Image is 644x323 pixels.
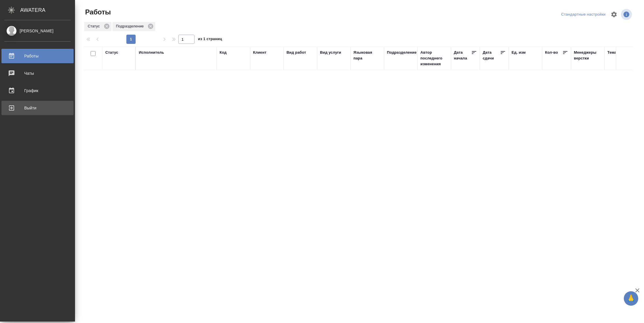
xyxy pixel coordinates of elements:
[607,8,621,21] span: Настроить таблицу
[420,50,448,67] div: Автор последнего изменения
[253,50,266,55] div: Клиент
[624,291,638,306] button: 🙏
[198,36,222,44] span: из 1 страниц
[574,50,602,61] div: Менеджеры верстки
[483,50,500,61] div: Дата сдачи
[4,69,71,78] div: Чаты
[454,50,471,61] div: Дата начала
[220,50,226,55] div: Код
[113,22,155,31] div: Подразделение
[4,104,71,112] div: Выйти
[1,83,74,98] a: График
[512,50,526,55] div: Ед. изм
[88,23,102,29] p: Статус
[607,50,625,55] div: Тематика
[84,8,111,17] span: Работы
[320,50,341,55] div: Вид услуги
[4,52,71,60] div: Работы
[621,9,633,20] span: Посмотреть информацию
[287,50,306,55] div: Вид работ
[4,28,71,34] div: [PERSON_NAME]
[84,22,111,31] div: Статус
[387,50,417,55] div: Подразделение
[1,49,74,63] a: Работы
[20,4,75,16] div: AWATERA
[1,66,74,81] a: Чаты
[4,86,71,95] div: График
[560,10,607,19] div: split button
[139,50,164,55] div: Исполнитель
[105,50,118,55] div: Статус
[116,23,146,29] p: Подразделение
[1,101,74,115] a: Выйти
[353,50,381,61] div: Языковая пара
[545,50,558,55] div: Кол-во
[626,292,636,305] span: 🙏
